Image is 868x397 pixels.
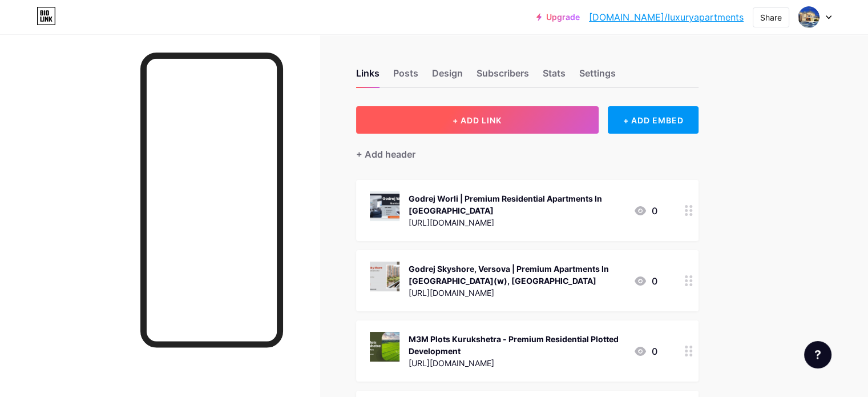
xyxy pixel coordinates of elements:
span: + ADD LINK [453,115,502,125]
div: Share [760,11,782,23]
div: Design [432,66,463,87]
div: Godrej Worli | Premium Residential Apartments In [GEOGRAPHIC_DATA] [409,193,624,216]
div: 0 [633,204,657,218]
div: [URL][DOMAIN_NAME] [409,357,624,369]
img: Godrej Worli | Premium Residential Apartments In Mumbai [370,191,399,221]
button: + ADD LINK [356,106,599,134]
img: luxuryapartments [798,6,819,28]
div: + Add header [356,147,415,161]
div: Settings [579,66,616,87]
img: Godrej Skyshore, Versova | Premium Apartments In Andheri(w), Mumbai [370,262,399,291]
div: [URL][DOMAIN_NAME] [409,216,624,228]
div: Posts [393,66,418,87]
div: [URL][DOMAIN_NAME] [409,287,624,299]
div: Stats [543,66,566,87]
a: [DOMAIN_NAME]/luxuryapartments [589,10,744,24]
a: Upgrade [536,13,580,22]
div: + ADD EMBED [608,106,699,134]
div: Godrej Skyshore, Versova | Premium Apartments In [GEOGRAPHIC_DATA](w), [GEOGRAPHIC_DATA] [409,263,624,287]
div: Subscribers [477,66,529,87]
div: M3M Plots Kurukshetra - Premium Residential Plotted Development [409,333,624,357]
img: M3M Plots Kurukshetra - Premium Residential Plotted Development [370,332,399,362]
div: Links [356,66,380,87]
div: 0 [633,274,657,288]
div: 0 [633,344,657,358]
